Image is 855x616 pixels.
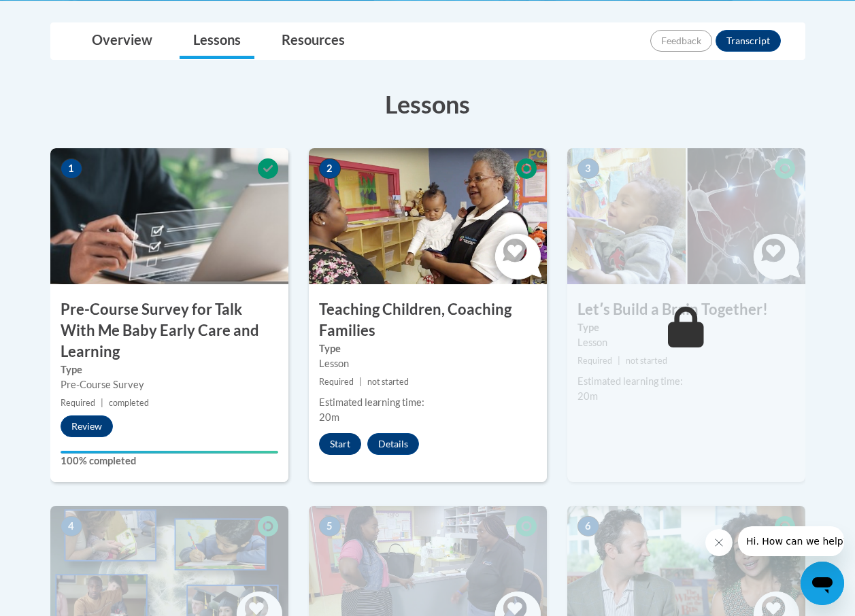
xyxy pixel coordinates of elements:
a: Overview [78,23,166,59]
span: 4 [61,516,82,536]
label: Type [61,362,278,377]
span: | [359,377,362,387]
div: Estimated learning time: [577,374,795,389]
iframe: Button to launch messaging window [801,562,844,605]
span: 20m [577,390,598,402]
span: Required [61,398,95,408]
div: Pre-Course Survey [61,377,278,392]
span: not started [367,377,409,387]
button: Review [61,415,113,437]
span: 3 [577,158,599,179]
h3: Lessons [50,87,805,121]
button: Details [367,433,419,455]
span: | [618,356,620,366]
span: Required [319,377,354,387]
span: not started [626,356,667,366]
div: Estimated learning time: [319,395,537,410]
iframe: Close message [705,529,733,556]
button: Transcript [716,30,781,52]
span: 1 [61,158,82,179]
div: Your progress [61,451,278,454]
button: Feedback [650,30,712,52]
button: Start [319,433,361,455]
div: Lesson [577,335,795,350]
h3: Letʹs Build a Brain Together! [567,299,805,320]
div: Lesson [319,356,537,371]
iframe: Message from company [738,526,844,556]
h3: Pre-Course Survey for Talk With Me Baby Early Care and Learning [50,299,288,362]
span: 20m [319,411,339,423]
h3: Teaching Children, Coaching Families [309,299,547,341]
a: Resources [268,23,358,59]
span: completed [109,398,149,408]
a: Lessons [180,23,254,59]
img: Course Image [309,148,547,284]
label: Type [577,320,795,335]
span: Required [577,356,612,366]
span: | [101,398,103,408]
span: 6 [577,516,599,536]
span: Hi. How can we help? [8,10,110,20]
img: Course Image [50,148,288,284]
img: Course Image [567,148,805,284]
span: 5 [319,516,341,536]
label: 100% completed [61,454,278,468]
span: 2 [319,158,341,179]
label: Type [319,341,537,356]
